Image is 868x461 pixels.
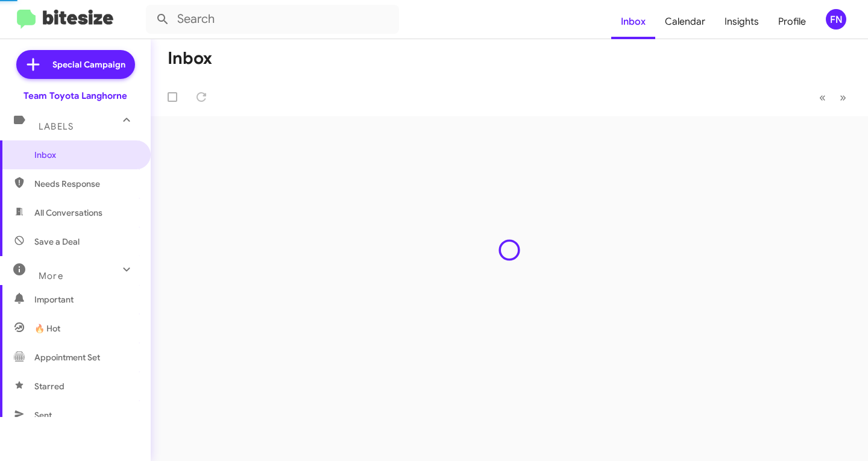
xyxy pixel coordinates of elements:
[840,90,846,105] span: »
[34,322,60,334] span: 🔥 Hot
[819,90,826,105] span: «
[826,9,846,30] div: FN
[34,236,80,248] span: Save a Deal
[34,351,100,363] span: Appointment Set
[34,207,102,219] span: All Conversations
[168,49,212,68] h1: Inbox
[39,271,63,281] span: More
[34,149,137,161] span: Inbox
[16,50,135,79] a: Special Campaign
[816,9,855,30] button: FN
[24,90,127,102] div: Team Toyota Langhorne
[146,5,399,34] input: Search
[34,178,137,190] span: Needs Response
[715,4,769,39] a: Insights
[611,4,655,39] a: Inbox
[769,4,816,39] a: Profile
[34,380,64,392] span: Starred
[655,4,715,39] a: Calendar
[813,85,854,110] nav: Page navigation example
[34,409,52,421] span: Sent
[812,85,833,110] button: Previous
[52,58,125,71] span: Special Campaign
[34,293,137,306] span: Important
[39,121,74,132] span: Labels
[832,85,854,110] button: Next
